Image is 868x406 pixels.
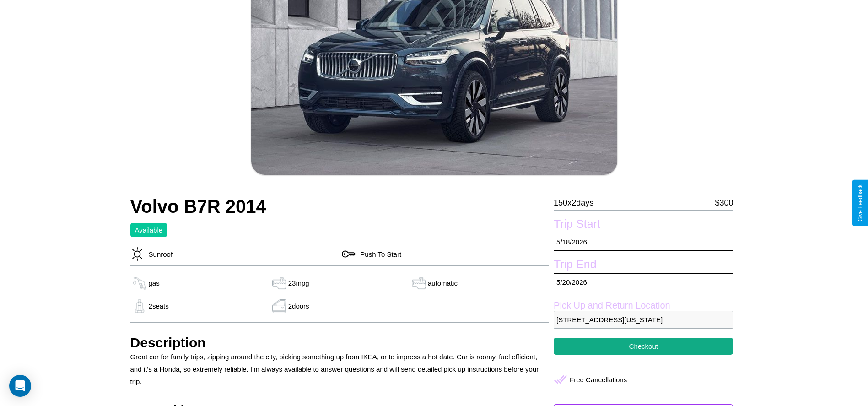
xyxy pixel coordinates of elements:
[857,184,863,222] div: Give Feedback
[554,311,733,329] p: [STREET_ADDRESS][US_STATE]
[288,277,309,289] p: 23 mpg
[270,299,288,313] img: gas
[130,196,550,217] h2: Volvo B7R 2014
[130,335,550,351] h3: Description
[9,375,31,397] div: Open Intercom Messenger
[149,277,160,289] p: gas
[554,195,593,210] p: 150 x 2 days
[554,258,733,273] label: Trip End
[130,351,550,388] p: Great car for family trips, zipping around the city, picking something up from IKEA, or to impres...
[149,300,169,312] p: 2 seats
[130,276,149,290] img: gas
[428,277,458,289] p: automatic
[288,300,309,312] p: 2 doors
[570,374,627,386] p: Free Cancellations
[554,233,733,251] p: 5 / 18 / 2026
[715,195,733,210] p: $ 300
[356,248,401,260] p: Push To Start
[554,300,733,311] label: Pick Up and Return Location
[144,248,173,260] p: Sunroof
[135,224,163,236] p: Available
[270,276,288,290] img: gas
[554,217,733,233] label: Trip Start
[130,299,149,313] img: gas
[410,276,428,290] img: gas
[554,338,733,355] button: Checkout
[554,273,733,291] p: 5 / 20 / 2026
